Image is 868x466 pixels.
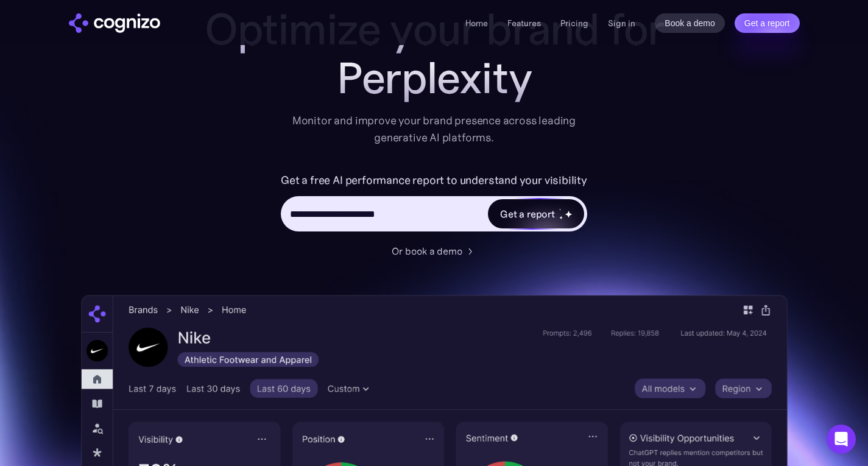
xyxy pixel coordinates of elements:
[281,171,587,190] label: Get a free AI performance report to understand your visibility
[284,112,584,146] div: Monitor and improve your brand presence across leading generative AI platforms.
[608,16,635,30] a: Sign in
[560,18,588,29] a: Pricing
[392,244,477,258] a: Or book a demo
[500,207,555,221] div: Get a report
[827,425,856,454] div: Open Intercom Messenger
[565,210,573,218] img: star
[487,198,585,230] a: Get a reportstarstarstar
[507,18,541,29] a: Features
[465,18,488,29] a: Home
[735,13,800,33] a: Get a report
[191,54,678,102] div: Perplexity
[69,13,160,33] img: cognizo logo
[69,13,160,33] a: home
[655,13,725,33] a: Book a demo
[559,208,561,210] img: star
[281,171,587,238] form: Hero URL Input Form
[559,216,563,220] img: star
[392,244,462,258] div: Or book a demo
